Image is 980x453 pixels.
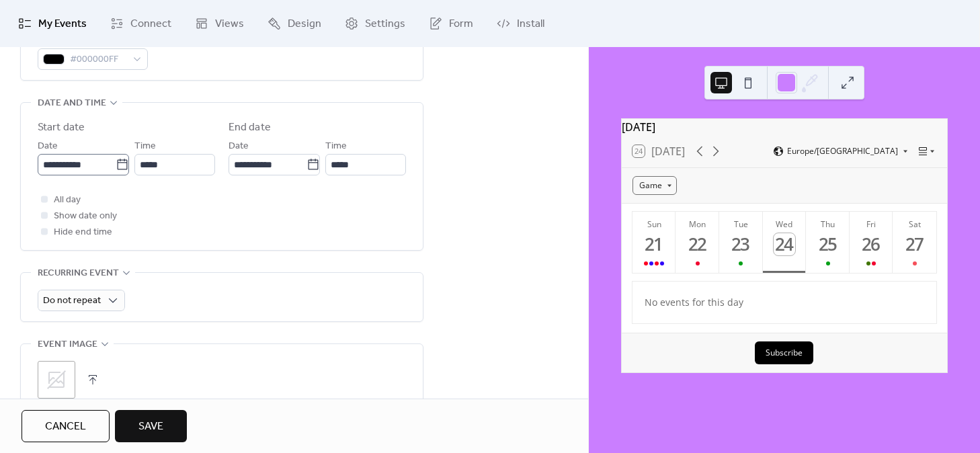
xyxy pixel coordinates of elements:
[185,5,254,42] a: Views
[449,16,473,32] span: Form
[897,218,932,230] div: Sat
[419,5,483,42] a: Form
[54,208,117,224] span: Show date only
[38,16,87,32] span: My Events
[229,120,271,136] div: End date
[38,95,106,112] span: Date and time
[54,192,81,208] span: All day
[100,5,181,42] a: Connect
[38,120,85,136] div: Start date
[38,138,58,155] span: Date
[134,138,156,155] span: Time
[763,212,807,273] button: Wed24
[8,5,97,42] a: My Events
[719,212,763,273] button: Tue23
[680,218,715,230] div: Mon
[365,16,405,32] span: Settings
[860,233,883,255] div: 26
[335,5,415,42] a: Settings
[643,233,665,255] div: 21
[38,361,75,399] div: ;
[723,218,759,230] div: Tue
[767,218,803,230] div: Wed
[806,212,850,273] button: Thu25
[774,233,796,255] div: 24
[38,265,119,282] span: Recurring event
[810,218,846,230] div: Thu
[43,292,101,310] span: Do not repeat
[130,16,171,32] span: Connect
[854,218,889,230] div: Fri
[487,5,555,42] a: Install
[229,138,249,155] span: Date
[686,233,708,255] div: 22
[70,52,126,68] span: #000000FF
[637,218,672,230] div: Sun
[22,410,110,442] button: Cancel
[787,147,898,155] span: Europe/[GEOGRAPHIC_DATA]
[325,138,347,155] span: Time
[730,233,752,255] div: 23
[54,224,112,241] span: Hide end time
[893,212,936,273] button: Sat27
[45,419,86,435] span: Cancel
[257,5,331,42] a: Design
[38,337,97,353] span: Event image
[903,233,926,255] div: 27
[676,212,719,273] button: Mon22
[288,16,321,32] span: Design
[817,233,839,255] div: 25
[138,419,163,435] span: Save
[850,212,893,273] button: Fri26
[215,16,244,32] span: Views
[622,119,947,135] div: [DATE]
[634,286,934,318] div: No events for this day
[115,410,187,442] button: Save
[755,341,813,364] button: Subscribe
[632,212,676,273] button: Sun21
[517,16,544,32] span: Install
